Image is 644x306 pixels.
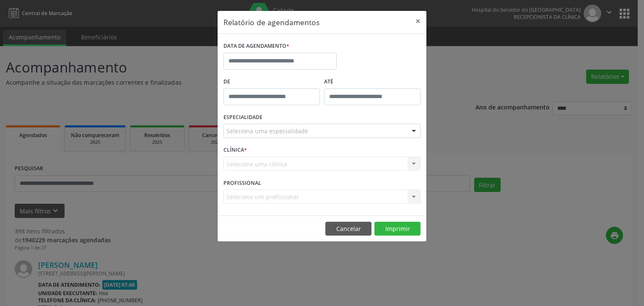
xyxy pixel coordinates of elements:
h5: Relatório de agendamentos [223,17,319,28]
button: Cancelar [325,222,371,236]
button: Imprimir [374,222,421,236]
span: Seleciona uma especialidade [226,127,308,135]
label: CLÍNICA [223,144,247,157]
label: ESPECIALIDADE [223,111,262,124]
button: Close [410,11,426,31]
label: PROFISSIONAL [223,176,261,189]
label: De [223,75,320,88]
label: ATÉ [324,75,421,88]
label: DATA DE AGENDAMENTO [223,40,289,53]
